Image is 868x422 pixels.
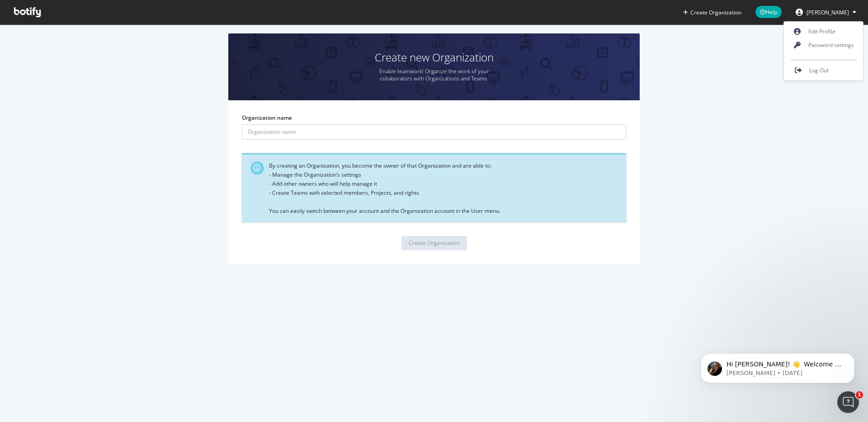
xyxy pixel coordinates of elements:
span: Help [755,6,782,18]
button: Create Organization [401,236,467,250]
p: Enable teamwork! Organize the work of your collaborators with Organizations and Teams. [366,68,502,82]
div: By creating an Organization, you become the owner of that Organization and are able to: - Manage ... [269,161,619,216]
a: Password settings [784,38,863,52]
button: [PERSON_NAME] [788,5,863,19]
span: 1 [856,391,863,399]
iframe: Intercom notifications message [687,334,868,398]
a: Log Out [784,64,863,77]
label: Organization name [242,114,292,122]
button: Create Organization [683,8,742,17]
input: Organization name [242,124,626,140]
p: Message from Laura, sent 3w ago [39,35,156,43]
div: Create Organization [409,239,460,247]
iframe: Intercom live chat [837,391,859,413]
span: Log Out [809,66,829,74]
span: Hi [PERSON_NAME]! 👋 Welcome to Botify chat support! Have a question? Reply to this message and ou... [39,26,156,78]
span: Justin Grossbard [807,9,849,16]
h1: Create new Organization [228,52,640,63]
a: Edit Profile [784,25,863,38]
